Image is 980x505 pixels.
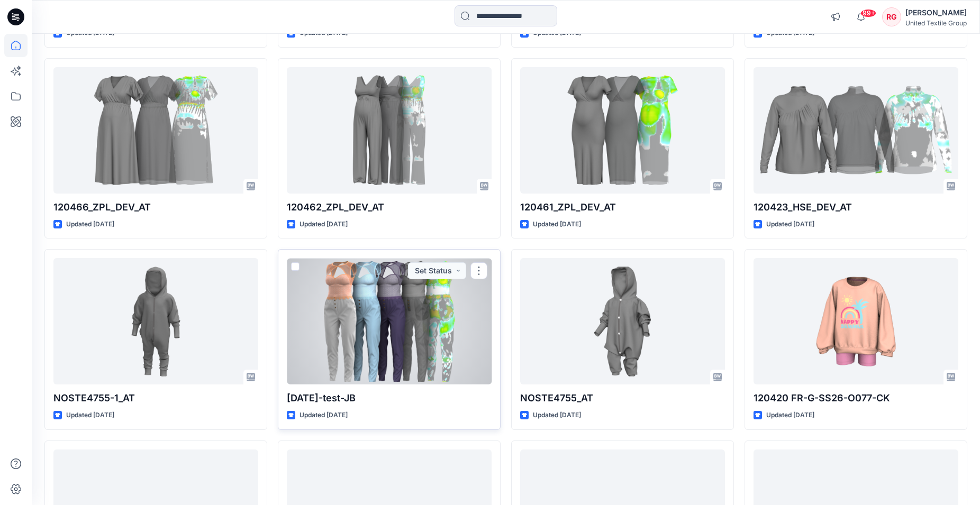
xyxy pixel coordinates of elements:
[520,391,725,406] p: NOSTE4755_AT
[533,410,581,421] p: Updated [DATE]
[520,258,725,384] a: NOSTE4755_AT
[53,200,258,215] p: 120466_ZPL_DEV_AT
[905,6,967,19] div: [PERSON_NAME]
[520,200,725,215] p: 120461_ZPL_DEV_AT
[533,219,581,230] p: Updated [DATE]
[754,258,958,384] a: 120420 FR-G-SS26-O077-CK
[300,410,348,421] p: Updated [DATE]
[905,19,967,27] div: United Textile Group
[860,9,876,17] span: 99+
[520,67,725,194] a: 120461_ZPL_DEV_AT
[766,410,814,421] p: Updated [DATE]
[53,67,258,194] a: 120466_ZPL_DEV_AT
[53,258,258,384] a: NOSTE4755-1_AT
[754,391,958,406] p: 120420 FR-G-SS26-O077-CK
[300,219,348,230] p: Updated [DATE]
[287,67,492,194] a: 120462_ZPL_DEV_AT
[287,258,492,384] a: 2025.09.25-test-JB
[66,410,114,421] p: Updated [DATE]
[287,200,492,215] p: 120462_ZPL_DEV_AT
[53,391,258,406] p: NOSTE4755-1_AT
[66,219,114,230] p: Updated [DATE]
[766,219,814,230] p: Updated [DATE]
[754,200,958,215] p: 120423_HSE_DEV_AT
[882,7,901,26] div: RG
[754,67,958,194] a: 120423_HSE_DEV_AT
[287,391,492,406] p: [DATE]-test-JB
